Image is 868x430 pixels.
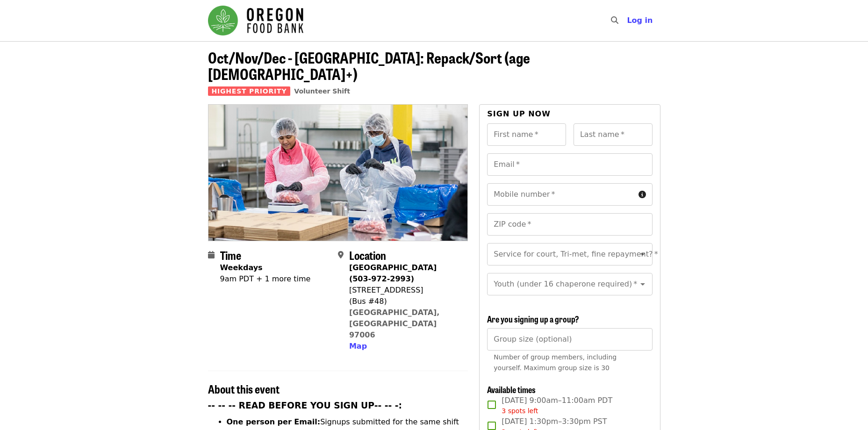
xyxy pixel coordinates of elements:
strong: One person per Email: [227,417,321,426]
img: Oregon Food Bank - Home [208,6,303,36]
a: [GEOGRAPHIC_DATA], [GEOGRAPHIC_DATA] 97006 [349,308,440,339]
span: Sign up now [487,109,551,118]
strong: -- -- -- READ BEFORE YOU SIGN UP-- -- -: [208,401,402,410]
input: ZIP code [487,213,652,236]
div: [STREET_ADDRESS] [349,285,460,296]
input: Search [624,9,631,32]
i: map-marker-alt icon [338,251,344,259]
span: [DATE] 9:00am–11:00am PDT [502,395,612,416]
a: Volunteer Shift [294,87,350,95]
span: Map [349,342,367,351]
input: [object Object] [487,328,652,351]
div: (Bus #48) [349,296,460,307]
button: Open [636,248,649,261]
span: Log in [627,16,653,25]
button: Log in [619,11,660,30]
input: First name [487,123,566,146]
input: Last name [574,123,653,146]
input: Mobile number [487,183,634,206]
span: Available times [487,383,536,395]
span: Number of group members, including yourself. Maximum group size is 30 [494,353,617,372]
strong: Weekdays [220,263,263,272]
span: About this event [208,380,280,397]
span: Are you signing up a group? [487,313,579,325]
span: Highest Priority [208,86,291,96]
div: 9am PDT + 1 more time [220,273,311,285]
button: Open [636,278,649,291]
span: Oct/Nov/Dec - [GEOGRAPHIC_DATA]: Repack/Sort (age [DEMOGRAPHIC_DATA]+) [208,46,530,85]
img: Oct/Nov/Dec - Beaverton: Repack/Sort (age 10+) organized by Oregon Food Bank [208,105,468,240]
span: Location [349,247,386,263]
span: Time [220,247,241,263]
i: search icon [611,16,618,25]
strong: [GEOGRAPHIC_DATA] (503-972-2993) [349,263,437,283]
i: calendar icon [208,251,215,259]
span: 3 spots left [502,407,538,415]
button: Map [349,341,367,352]
i: circle-info icon [638,190,646,199]
input: Email [487,153,652,176]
